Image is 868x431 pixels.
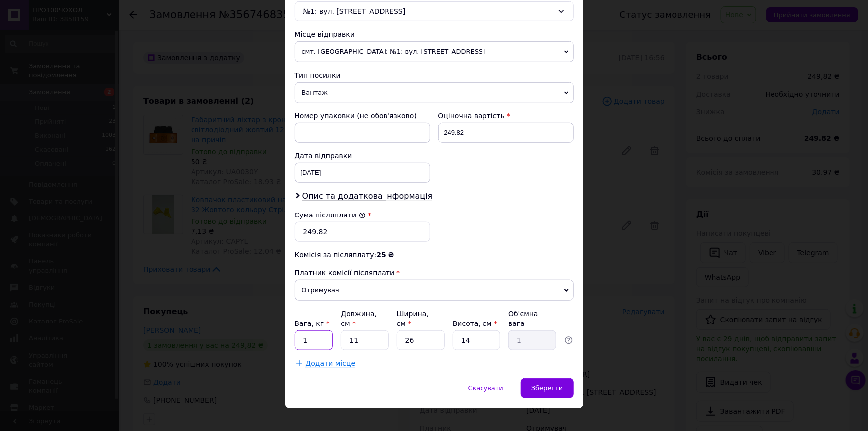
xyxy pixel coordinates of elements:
div: Номер упаковки (не обов'язково) [295,111,430,121]
span: Зберегти [531,384,563,392]
label: Ширина, см [397,310,429,327]
label: Вага, кг [295,320,330,327]
div: Дата відправки [295,151,430,161]
label: Сума післяплати [295,211,366,219]
span: Скасувати [468,384,503,392]
div: Оціночна вартість [438,111,574,121]
span: Опис та додаткова інформація [302,191,433,201]
span: Місце відправки [295,30,355,38]
span: Вантаж [295,82,574,103]
span: 25 ₴ [376,251,394,259]
label: Довжина, см [341,310,377,327]
div: Комісія за післяплату: [295,250,574,260]
span: Платник комісії післяплати [295,269,395,277]
div: №1: вул. [STREET_ADDRESS] [295,1,574,21]
span: смт. [GEOGRAPHIC_DATA]: №1: вул. [STREET_ADDRESS] [295,41,574,62]
div: Об'ємна вага [508,309,556,328]
label: Висота, см [453,320,497,327]
span: Додати місце [306,359,356,368]
span: Тип посилки [295,71,341,79]
span: Отримувач [295,280,574,301]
